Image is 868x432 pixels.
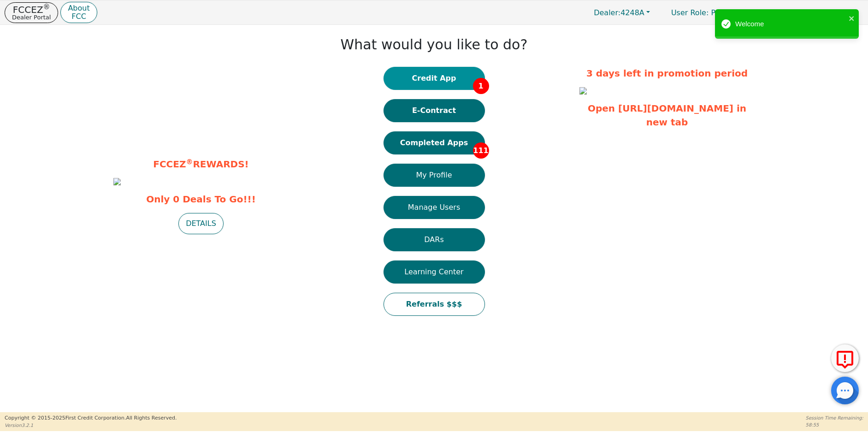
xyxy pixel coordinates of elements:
[113,192,289,206] span: Only 0 Deals To Go!!!
[594,8,644,17] span: 4248A
[341,36,528,53] h1: What would you like to do?
[126,415,177,421] span: All Rights Reserved.
[384,99,485,122] button: E-Contract
[113,157,289,171] p: FCCEZ REWARDS!
[5,414,177,422] p: Copyright © 2015- 2025 First Credit Corporation.
[806,421,863,428] p: 58:55
[584,6,660,20] button: Dealer:4248A
[5,2,58,23] button: FCCEZ®Dealer Portal
[384,293,485,316] button: Referrals $$$
[5,422,177,429] p: Version 3.2.1
[594,8,620,17] span: Dealer:
[831,344,859,372] button: Report Error to FCC
[473,142,489,159] span: 111
[178,213,224,234] button: DETAILS
[384,67,485,90] button: Credit App1
[68,13,89,20] p: FCC
[751,6,863,20] button: 4248A:[PERSON_NAME]
[186,158,193,166] sup: ®
[806,414,863,421] p: Session Time Remaining:
[113,178,121,185] img: 7fbc3788-0ea7-4769-a88f-374545e2b66f
[662,4,749,22] a: User Role: Primary
[12,5,51,14] p: FCCEZ
[68,5,89,12] p: About
[588,103,746,128] a: Open [URL][DOMAIN_NAME] in new tab
[43,3,50,11] sup: ®
[662,4,749,22] p: Primary
[849,13,855,24] button: close
[384,196,485,219] button: Manage Users
[12,14,51,20] p: Dealer Portal
[671,8,709,17] span: User Role :
[579,66,755,80] p: 3 days left in promotion period
[384,228,485,251] button: DARs
[384,260,485,284] button: Learning Center
[473,78,489,94] span: 1
[579,87,587,95] img: ccdd7298-e614-4c8b-8f7a-7cf93c79c9c3
[384,164,485,187] button: My Profile
[60,2,97,24] button: AboutFCC
[384,131,485,154] button: Completed Apps111
[735,19,846,30] div: Welcome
